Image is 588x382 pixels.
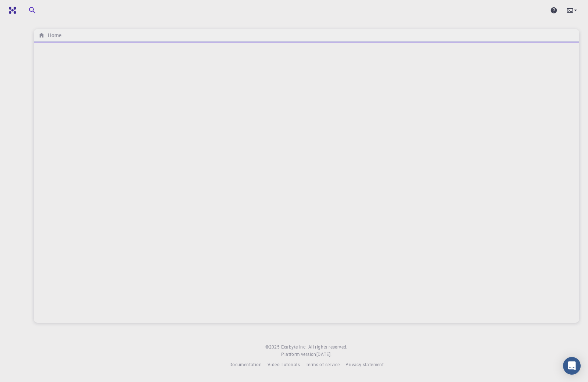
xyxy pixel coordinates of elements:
span: [DATE] . [316,351,332,357]
span: All rights reserved. [308,343,348,351]
img: logo [6,7,16,14]
span: © 2025 [265,343,281,351]
span: Platform version [281,351,316,358]
span: Privacy statement [345,361,384,367]
a: [DATE]. [316,351,332,358]
span: Terms of service [306,361,340,367]
a: Video Tutorials [268,361,300,368]
a: Documentation [229,361,262,368]
span: Documentation [229,361,262,367]
nav: breadcrumb [37,31,63,39]
a: Terms of service [306,361,340,368]
a: Exabyte Inc. [281,343,307,351]
div: Open Intercom Messenger [563,357,581,375]
span: Video Tutorials [268,361,300,367]
span: Exabyte Inc. [281,344,307,350]
h6: Home [45,31,61,39]
a: Privacy statement [345,361,384,368]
